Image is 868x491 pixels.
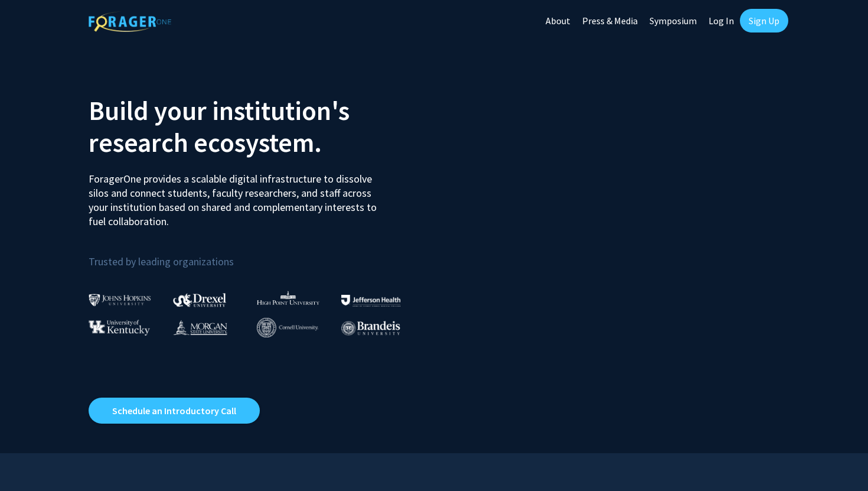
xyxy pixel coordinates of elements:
img: Johns Hopkins University [89,294,151,306]
img: Cornell University [257,318,318,337]
a: Sign Up [740,9,788,32]
img: Brandeis University [341,321,400,336]
p: ForagerOne provides a scalable digital infrastructure to dissolve silos and connect students, fac... [89,163,385,229]
img: Thomas Jefferson University [341,295,400,306]
h2: Build your institution's research ecosystem. [89,95,425,158]
img: ForagerOne Logo [89,11,171,32]
img: University of Kentucky [89,320,150,336]
img: Morgan State University [173,320,227,335]
img: Drexel University [173,293,226,307]
a: Opens in a new tab [89,398,260,424]
img: High Point University [257,291,319,305]
p: Trusted by leading organizations [89,238,425,271]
